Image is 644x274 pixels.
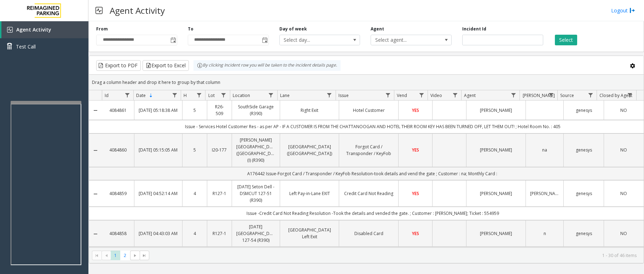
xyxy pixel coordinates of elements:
a: 4 [187,230,203,237]
a: [DATE] [GEOGRAPHIC_DATA] 127-54 (R390) [236,223,275,244]
span: Page 1 [111,251,120,260]
a: Lot Filter Menu [219,90,228,100]
a: [PERSON_NAME] [471,190,521,197]
a: NO [608,230,639,237]
a: Collapse Details [89,191,102,197]
a: Closed by Agent Filter Menu [625,90,635,100]
a: genesys [568,147,599,153]
a: YES [403,230,428,237]
kendo-pager-info: 1 - 30 of 46 items [153,252,637,258]
span: Location [233,92,250,98]
a: 4 [187,190,203,197]
img: pageIcon [95,2,103,19]
span: Toggle popup [169,35,177,45]
span: Go to the last page [141,253,147,258]
td: Issue -Credit Card Not Reading Resolution -Took the details and vended the gate. ; Customer : [PE... [102,207,644,220]
a: YES [403,107,428,114]
span: [PERSON_NAME] [523,92,555,98]
button: Export to PDF [96,60,141,71]
label: Agent [371,26,384,32]
span: Go to the next page [130,251,140,261]
a: Disabled Card [343,230,394,237]
a: genesys [568,230,599,237]
a: [DATE] 04:52:14 AM [139,190,178,197]
a: H Filter Menu [194,90,204,100]
a: 5 [187,107,203,114]
a: genesys [568,107,599,114]
button: Select [555,35,577,45]
span: YES [412,230,419,236]
span: Select agent... [371,35,435,45]
a: Location Filter Menu [266,90,276,100]
a: na [530,147,559,153]
img: logout [630,7,635,14]
a: 4084861 [106,107,130,114]
a: [GEOGRAPHIC_DATA] ([GEOGRAPHIC_DATA]) [284,143,335,157]
span: Id [105,92,109,98]
span: NO [620,230,627,236]
a: 4084858 [106,230,130,237]
span: Video [430,92,442,98]
a: [DATE] 05:15:05 AM [139,147,178,153]
span: YES [412,147,419,153]
a: [PERSON_NAME] [471,107,521,114]
a: Hotel Customer [343,107,394,114]
a: Issue Filter Menu [383,90,393,100]
span: Agent [464,92,476,98]
span: Page 2 [120,251,130,260]
label: From [96,26,108,32]
a: genesys [568,190,599,197]
label: To [188,26,193,32]
span: Select day... [280,35,344,45]
a: Source Filter Menu [586,90,595,100]
a: Logout [611,7,635,14]
a: n [530,230,559,237]
td: Issue - Services Hotel Customer Res - as per AP - IF A CUSTOMER IS FROM THE CHATTANOOGAN AND HOTE... [102,120,644,133]
a: I20-177 [211,147,227,153]
span: Sortable [148,93,154,98]
a: Agent Filter Menu [509,90,518,100]
a: [PERSON_NAME][GEOGRAPHIC_DATA] ([GEOGRAPHIC_DATA]) (I) (R390) [236,137,275,164]
a: 5 [187,147,203,153]
div: Data table [89,90,644,247]
span: Source [560,92,574,98]
span: YES [412,190,419,196]
a: 4084859 [106,190,130,197]
a: Vend Filter Menu [417,90,426,100]
span: Go to the next page [132,253,138,258]
span: YES [412,107,419,113]
a: Collapse Details [89,148,102,153]
span: NO [620,190,627,196]
span: Toggle popup [261,35,268,45]
a: NO [608,147,639,153]
a: R26-509 [211,103,227,117]
a: [DATE] 04:43:03 AM [139,230,178,237]
a: [DATE] 05:18:38 AM [139,107,178,114]
td: Do not take any details until further notice. Simply vend the gates. ; Customer : n; Monthly Card... [102,247,644,260]
a: [PERSON_NAME] [530,190,559,197]
span: NO [620,107,627,113]
div: Drag a column header and drop it here to group by that column [89,76,644,89]
img: 'icon' [7,27,13,33]
a: Parker Filter Menu [546,90,556,100]
a: [GEOGRAPHIC_DATA] Left Exit [284,227,335,240]
td: A176442 Issue-Forgot Card / Transponder / KeyFob Resolution-took details and vend the gate ; Cust... [102,167,644,180]
div: By clicking Incident row you will be taken to the incident details page. [193,60,341,71]
img: infoIcon.svg [197,63,203,68]
span: Vend [397,92,407,98]
a: NO [608,190,639,197]
span: Issue [338,92,349,98]
a: 4084860 [106,147,130,153]
span: H [184,92,187,98]
span: Lane [280,92,290,98]
a: NO [608,107,639,114]
a: Id Filter Menu [122,90,132,100]
span: Date [136,92,146,98]
a: SouthSide Garage (R390) [236,103,275,117]
span: Go to the last page [140,251,149,261]
h3: Agent Activity [106,2,168,19]
a: Collapse Details [89,108,102,113]
span: Agent Activity [16,26,51,33]
a: YES [403,147,428,153]
a: YES [403,190,428,197]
